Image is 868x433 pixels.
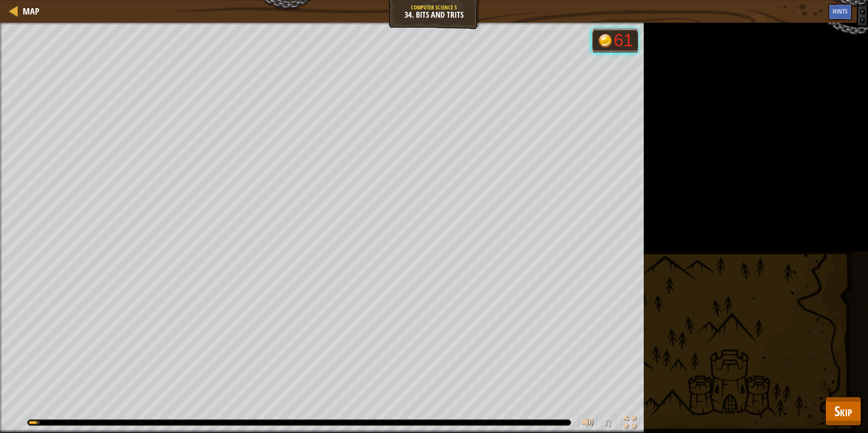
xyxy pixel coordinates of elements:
[825,397,861,426] button: Skip
[18,5,39,17] a: Map
[23,5,39,17] span: Map
[579,414,597,433] button: Adjust volume
[614,32,633,49] div: 61
[603,416,612,429] span: ♫
[833,7,848,15] span: Hints
[621,414,639,433] button: Toggle fullscreen
[592,28,638,53] div: Team 'humans' has 61 gold.
[602,414,617,433] button: ♫
[834,402,852,420] span: Skip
